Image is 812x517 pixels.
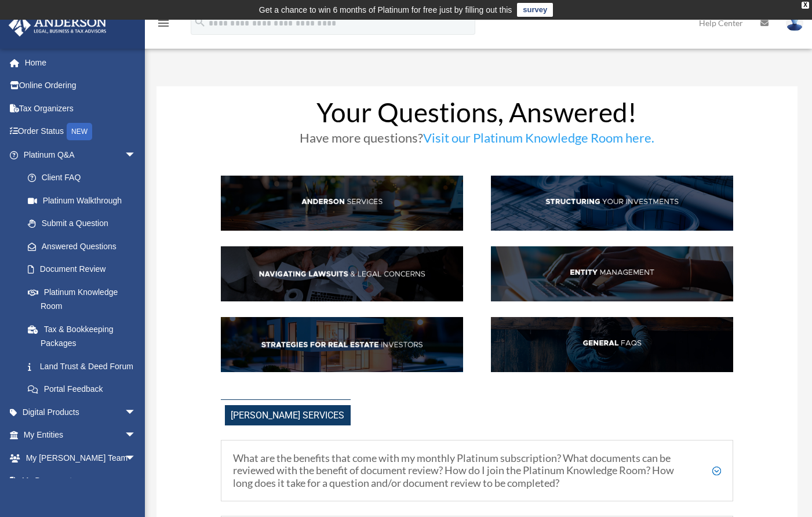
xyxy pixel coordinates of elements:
a: Visit our Platinum Knowledge Room here. [423,130,654,151]
a: Land Trust & Deed Forum [16,355,154,378]
div: close [802,2,809,9]
span: arrow_drop_down [125,424,148,447]
img: StructInv_hdr [491,176,733,231]
a: My Entitiesarrow_drop_down [8,424,154,447]
a: Client FAQ [16,166,148,190]
a: survey [517,3,553,17]
img: AndServ_hdr [221,176,463,231]
span: arrow_drop_down [125,446,148,470]
div: NEW [67,123,92,140]
a: Portal Feedback [16,378,154,401]
a: My [PERSON_NAME] Teamarrow_drop_down [8,446,154,469]
a: Answered Questions [16,235,154,258]
img: StratsRE_hdr [221,317,463,372]
i: menu [156,16,170,30]
img: User Pic [786,14,803,31]
a: Home [8,51,154,74]
a: Order StatusNEW [8,120,154,144]
span: [PERSON_NAME] Services [225,405,351,425]
i: search [194,16,206,28]
a: Platinum Knowledge Room [16,281,154,318]
span: arrow_drop_down [125,401,148,424]
h5: What are the benefits that come with my monthly Platinum subscription? What documents can be revi... [233,452,722,490]
a: My Documentsarrow_drop_down [8,469,154,493]
a: menu [156,20,170,30]
img: Anderson Advisors Platinum Portal [5,14,110,37]
a: Platinum Q&Aarrow_drop_down [8,143,154,166]
h1: Your Questions, Answered! [221,99,734,132]
a: Submit a Question [16,212,154,235]
h3: Have more questions? [221,132,734,150]
a: Online Ordering [8,74,154,97]
div: Get a chance to win 6 months of Platinum for free just by filling out this [259,3,512,17]
a: Tax Organizers [8,97,154,120]
a: Document Review [16,258,154,281]
img: NavLaw_hdr [221,246,463,301]
a: Tax & Bookkeeping Packages [16,318,154,355]
img: EntManag_hdr [491,246,733,301]
span: arrow_drop_down [125,469,148,493]
img: GenFAQ_hdr [491,317,733,372]
span: arrow_drop_down [125,143,148,167]
a: Digital Productsarrow_drop_down [8,401,154,424]
a: Platinum Walkthrough [16,189,154,212]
